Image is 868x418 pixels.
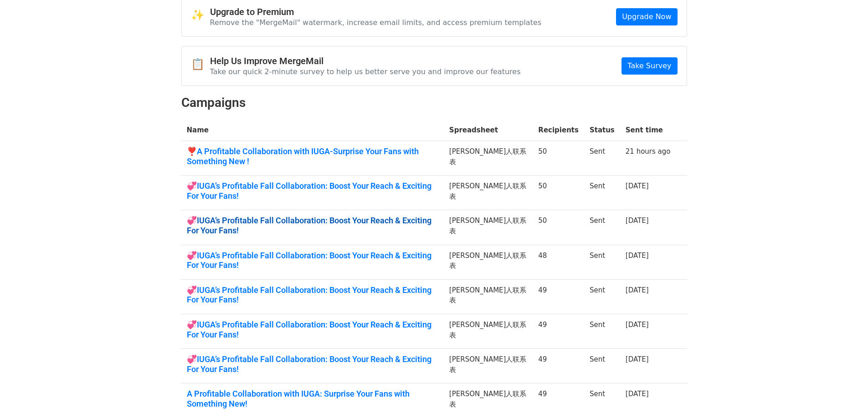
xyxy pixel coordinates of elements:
[187,216,438,235] a: 💞IUGA’s Profitable Fall Collaboration: Boost Your Reach & Exciting For Your Fans!
[444,176,533,210] td: [PERSON_NAME]人联系表
[533,279,584,314] td: 49
[444,120,533,141] th: Spreadsheet
[533,120,584,141] th: Recipients
[187,146,438,166] a: ❣️A Profitable Collaboration with IUGA-Surprise Your Fans with Something New !
[191,9,210,22] span: ✨
[822,374,868,418] iframe: Chat Widget
[626,355,649,363] a: [DATE]
[191,58,210,71] span: 📋
[533,176,584,210] td: 50
[533,141,584,176] td: 50
[621,57,677,75] a: Take Survey
[626,217,649,225] a: [DATE]
[620,120,676,141] th: Sent time
[584,383,620,418] td: Sent
[584,349,620,383] td: Sent
[444,141,533,176] td: [PERSON_NAME]人联系表
[444,210,533,245] td: [PERSON_NAME]人联系表
[533,245,584,279] td: 48
[533,383,584,418] td: 49
[616,8,677,25] a: Upgrade Now
[444,383,533,418] td: [PERSON_NAME]人联系表
[210,55,521,66] h4: Help Us Improve MergeMail
[181,95,687,111] h2: Campaigns
[584,176,620,210] td: Sent
[210,18,542,27] p: Remove the "MergeMail" watermark, increase email limits, and access premium templates
[444,279,533,314] td: [PERSON_NAME]人联系表
[822,374,868,418] div: 聊天小组件
[584,279,620,314] td: Sent
[626,147,671,156] a: 21 hours ago
[210,6,542,17] h4: Upgrade to Premium
[626,286,649,294] a: [DATE]
[584,210,620,245] td: Sent
[584,120,620,141] th: Status
[187,251,438,270] a: 💞IUGA’s Profitable Fall Collaboration: Boost Your Reach & Exciting For Your Fans!
[444,349,533,383] td: [PERSON_NAME]人联系表
[626,252,649,260] a: [DATE]
[533,314,584,349] td: 49
[187,181,438,201] a: 💞IUGA’s Profitable Fall Collaboration: Boost Your Reach & Exciting For Your Fans!
[533,349,584,383] td: 49
[187,354,438,374] a: 💞IUGA’s Profitable Fall Collaboration: Boost Your Reach & Exciting For Your Fans!
[444,314,533,349] td: [PERSON_NAME]人联系表
[187,389,438,408] a: A Profitable Collaboration with IUGA: Surprise Your Fans with Something New!
[187,285,438,305] a: 💞IUGA’s Profitable Fall Collaboration: Boost Your Reach & Exciting For Your Fans!
[181,120,444,141] th: Name
[444,245,533,279] td: [PERSON_NAME]人联系表
[584,141,620,176] td: Sent
[533,210,584,245] td: 50
[626,321,649,329] a: [DATE]
[187,320,438,339] a: 💞IUGA’s Profitable Fall Collaboration: Boost Your Reach & Exciting For Your Fans!
[210,67,521,76] p: Take our quick 2-minute survey to help us better serve you and improve our features
[626,390,649,398] a: [DATE]
[626,182,649,190] a: [DATE]
[584,245,620,279] td: Sent
[584,314,620,349] td: Sent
